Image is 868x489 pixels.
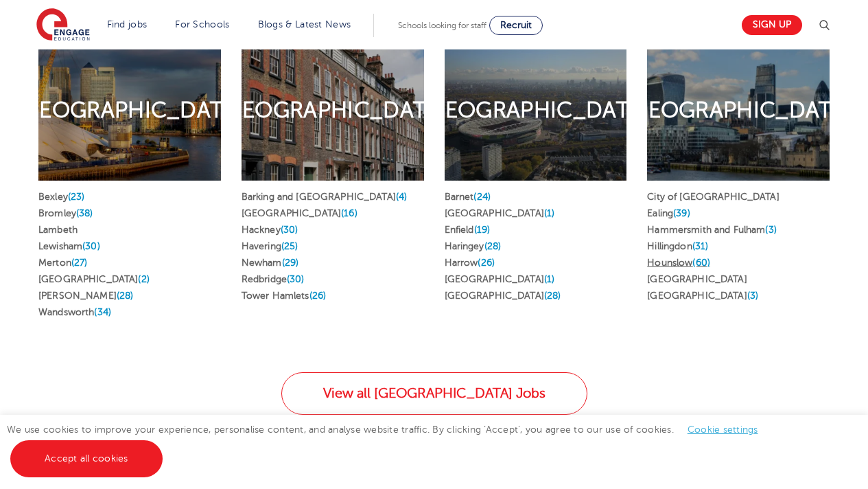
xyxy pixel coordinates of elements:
[242,192,408,202] a: Barking and [GEOGRAPHIC_DATA](4)
[742,15,802,35] a: Sign up
[175,19,229,30] a: For Schools
[7,424,772,464] span: We use cookies to improve your experience, personalise content, and analyse website traffic. By c...
[422,96,648,125] h2: [GEOGRAPHIC_DATA]
[242,241,298,251] a: Havering(25)
[647,291,758,301] a: [GEOGRAPHIC_DATA](3)
[473,192,491,202] span: (24)
[138,274,149,284] span: (2)
[38,258,87,268] a: Merton(27)
[82,241,100,251] span: (30)
[647,208,690,218] a: Ealing(39)
[258,19,351,30] a: Blogs & Latest News
[71,258,88,268] span: (27)
[765,225,776,235] span: (3)
[647,192,779,202] a: City of [GEOGRAPHIC_DATA]
[544,291,561,301] span: (28)
[396,192,407,202] span: (4)
[647,225,777,235] a: Hammersmith and Fulham(3)
[398,21,486,30] span: Schools looking for staff
[445,192,491,202] a: Barnet(24)
[38,192,84,202] a: Bexley(23)
[688,424,758,435] a: Cookie settings
[484,241,502,251] span: (28)
[282,258,299,268] span: (29)
[10,440,163,477] a: Accept all cookies
[281,241,298,251] span: (25)
[489,16,543,35] a: Recruit
[38,307,111,317] a: Wandsworth(34)
[673,208,690,218] span: (39)
[242,291,326,301] a: Tower Hamlets(26)
[242,208,357,218] a: [GEOGRAPHIC_DATA](16)
[544,208,554,218] span: (1)
[287,274,305,284] span: (30)
[38,274,150,284] a: [GEOGRAPHIC_DATA](2)
[16,96,243,125] h2: [GEOGRAPHIC_DATA]
[647,241,708,251] a: Hillingdon(31)
[474,225,491,235] span: (19)
[38,291,133,301] a: [PERSON_NAME](28)
[747,291,758,301] span: (3)
[445,208,555,218] a: [GEOGRAPHIC_DATA](1)
[38,225,78,235] a: Lambeth
[692,241,709,251] span: (31)
[219,96,445,125] h2: [GEOGRAPHIC_DATA]
[242,258,298,268] a: Newham(29)
[38,241,100,251] a: Lewisham(30)
[445,291,561,301] a: [GEOGRAPHIC_DATA](28)
[692,258,710,268] span: (60)
[309,291,327,301] span: (26)
[117,291,134,301] span: (28)
[625,96,852,125] h2: [GEOGRAPHIC_DATA]
[242,274,305,284] a: Redbridge(30)
[281,372,587,415] a: View all [GEOGRAPHIC_DATA] Jobs
[445,274,555,284] a: [GEOGRAPHIC_DATA](1)
[544,274,554,284] span: (1)
[107,19,148,30] a: Find jobs
[445,258,495,268] a: Harrow(26)
[76,208,93,218] span: (38)
[478,258,495,268] span: (26)
[68,192,85,202] span: (23)
[500,20,532,30] span: Recruit
[94,307,111,317] span: (34)
[647,258,710,268] a: Hounslow(60)
[445,225,491,235] a: Enfield(19)
[445,241,502,251] a: Haringey(28)
[341,208,357,218] span: (16)
[38,208,93,218] a: Bromley(38)
[36,8,90,43] img: Engage Education
[647,274,747,284] a: [GEOGRAPHIC_DATA]
[281,225,298,235] span: (30)
[242,225,298,235] a: Hackney(30)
